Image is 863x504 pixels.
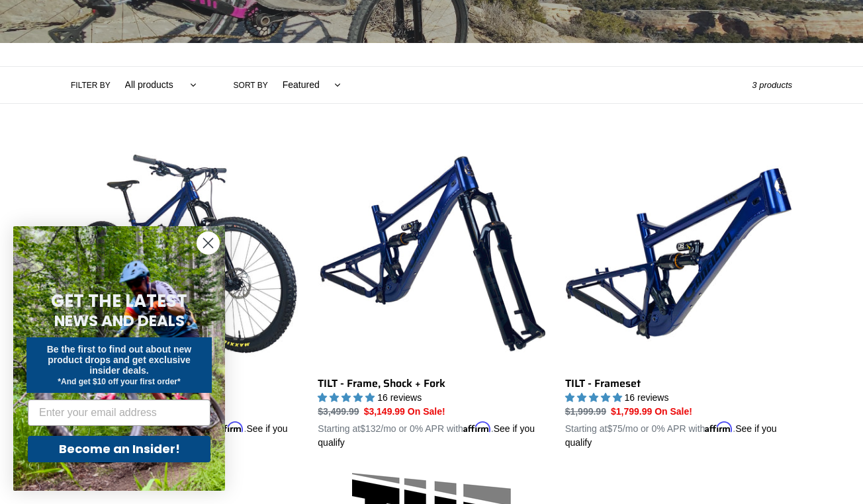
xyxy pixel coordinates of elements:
[71,79,111,91] label: Filter by
[51,289,187,313] span: GET THE LATEST
[54,310,185,331] span: NEWS AND DEALS
[58,377,180,386] span: *And get $10 off your first order*
[234,79,268,91] label: Sort by
[752,80,792,90] span: 3 products
[28,436,210,462] button: Become an Insider!
[28,399,210,426] input: Enter your email address
[47,344,192,376] span: Be the first to find out about new product drops and get exclusive insider deals.
[197,231,220,255] button: Close dialog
